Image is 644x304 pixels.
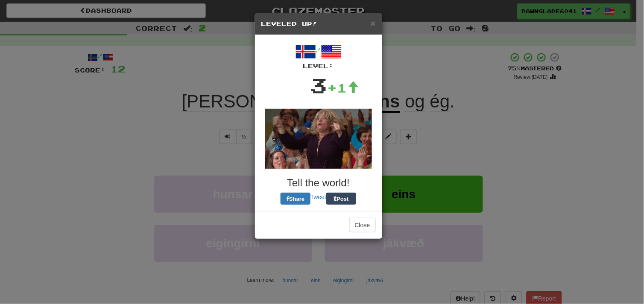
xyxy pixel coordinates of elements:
span: × [370,18,375,28]
h3: Tell the world! [261,177,376,188]
div: +1 [327,79,359,96]
div: 3 [310,70,327,100]
a: Tweet [310,194,326,200]
img: happy-lady-c767e5519d6a7a6d241e17537db74d2b6302dbbc2957d4f543dfdf5f6f88f9b5.gif [265,109,372,169]
div: Level: [261,62,376,70]
div: / [261,41,376,70]
button: Close [370,19,375,28]
button: Share [281,193,310,205]
button: Close [349,218,376,232]
button: Post [326,193,356,205]
h5: Leveled Up! [261,20,376,28]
